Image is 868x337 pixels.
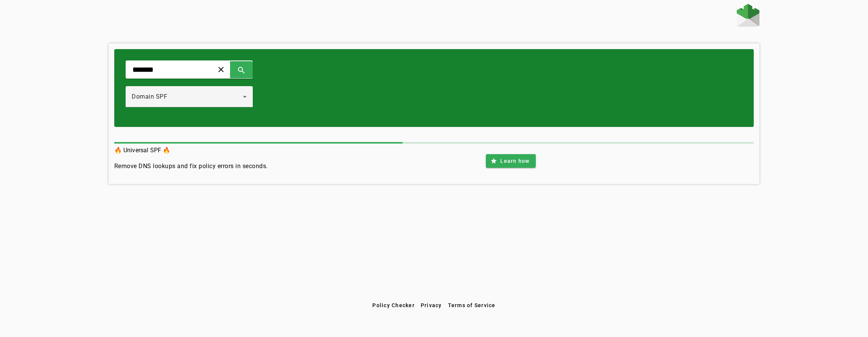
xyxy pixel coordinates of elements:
button: Learn how [486,154,535,168]
span: Learn how [500,157,529,165]
span: Domain SPF [132,93,167,100]
h4: Remove DNS lookups and fix policy errors in seconds. [114,162,268,171]
img: Fraudmarc Logo [737,4,759,26]
button: Terms of Service [445,298,499,312]
span: Privacy [421,302,442,308]
h3: 🔥 Universal SPF 🔥 [114,145,268,156]
span: Terms of Service [448,302,496,308]
button: Privacy [418,298,445,312]
span: Policy Checker [372,302,415,308]
a: Home [737,4,759,28]
button: Policy Checker [369,298,418,312]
